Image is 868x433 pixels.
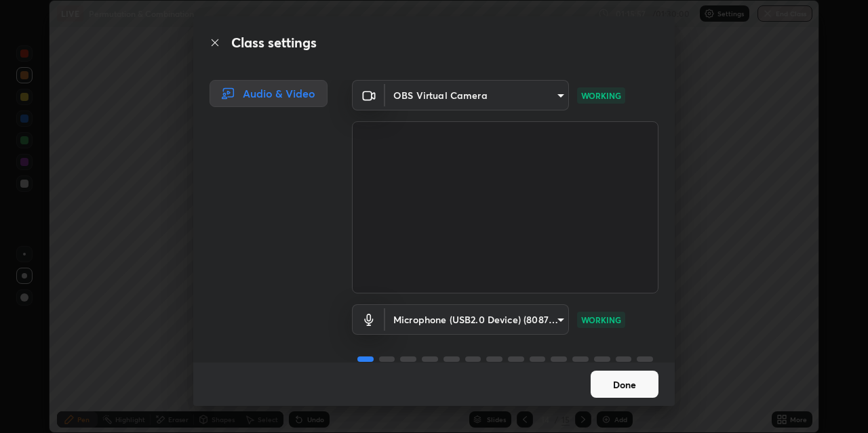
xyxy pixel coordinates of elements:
button: Done [591,371,658,398]
div: OBS Virtual Camera [385,80,569,110]
div: OBS Virtual Camera [385,304,569,335]
div: Audio & Video [210,80,328,107]
p: WORKING [581,314,621,326]
h2: Class settings [231,33,317,53]
p: WORKING [581,89,621,102]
